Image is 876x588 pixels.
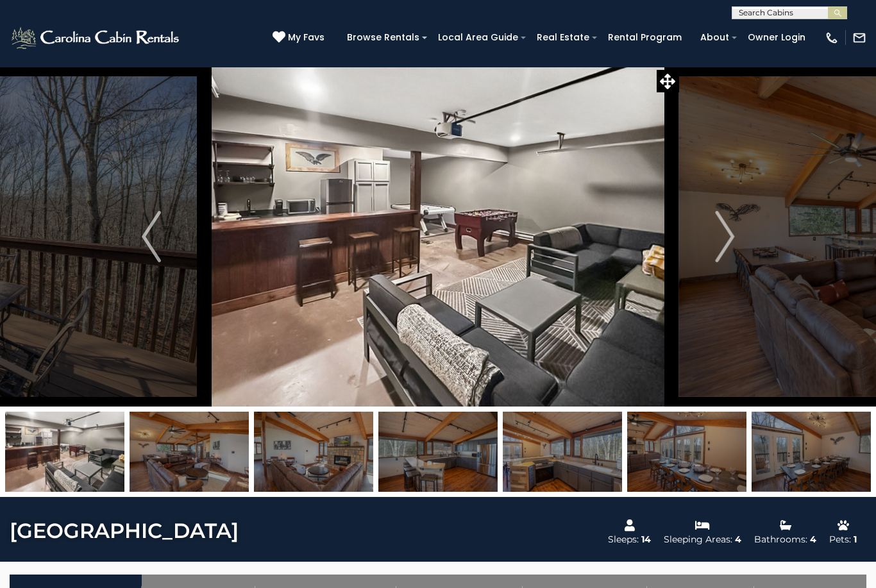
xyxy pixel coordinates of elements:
img: 163275354 [503,412,622,492]
img: arrow [142,211,161,262]
img: 163275355 [378,412,498,492]
a: Local Area Guide [432,28,525,47]
img: 163275374 [254,412,373,492]
img: 168439455 [5,412,124,492]
img: arrow [715,211,734,262]
a: Real Estate [530,28,596,47]
button: Previous [106,67,197,407]
a: Rental Program [602,28,688,47]
button: Next [679,67,770,407]
a: About [694,28,736,47]
img: phone-regular-white.png [825,31,839,45]
a: Owner Login [741,28,812,47]
a: Browse Rentals [341,28,426,47]
img: White-1-2.png [10,25,183,51]
img: mail-regular-white.png [852,31,866,45]
img: 163275375 [627,412,746,492]
img: 163275376 [752,412,871,492]
img: 163275373 [130,412,249,492]
a: My Favs [273,31,328,45]
span: My Favs [288,31,324,44]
